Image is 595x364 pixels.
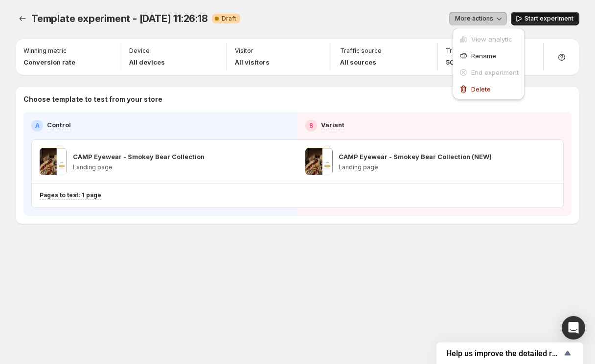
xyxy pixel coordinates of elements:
[456,31,522,46] button: View analytic
[235,47,253,55] p: Visitor
[23,57,75,67] p: Conversion rate
[456,64,522,80] button: End experiment
[31,13,208,24] span: Template experiment - [DATE] 11:26:18
[471,52,496,60] span: Rename
[23,47,67,55] p: Winning metric
[471,85,491,93] span: Delete
[129,57,165,67] p: All devices
[321,120,344,130] p: Variant
[511,12,579,25] button: Start experiment
[40,148,67,175] img: CAMP Eyewear - Smokey Bear Collection
[449,12,507,25] button: More actions
[562,316,585,340] div: Open Intercom Messenger
[47,120,71,130] p: Control
[339,163,492,171] p: Landing page
[222,15,236,23] span: Draft
[305,148,333,175] img: CAMP Eyewear - Smokey Bear Collection (NEW)
[309,122,313,130] h2: B
[340,47,382,55] p: Traffic source
[456,47,522,63] button: Rename
[340,57,382,67] p: All sources
[129,47,150,55] p: Device
[73,152,205,161] p: CAMP Eyewear - Smokey Bear Collection
[16,12,29,25] button: Experiments
[446,47,479,55] p: Traffic split
[456,81,522,96] button: Delete
[23,94,572,104] p: Choose template to test from your store
[446,349,562,358] span: Help us improve the detailed report for A/B campaigns
[235,57,270,67] p: All visitors
[471,35,512,43] span: View analytic
[339,152,492,161] p: CAMP Eyewear - Smokey Bear Collection (NEW)
[73,163,205,171] p: Landing page
[471,68,519,76] span: End experiment
[446,347,573,359] button: Show survey - Help us improve the detailed report for A/B campaigns
[35,122,40,130] h2: A
[455,15,493,23] span: More actions
[525,15,573,23] span: Start experiment
[446,57,479,67] p: 50 - 50
[40,191,101,199] p: Pages to test: 1 page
